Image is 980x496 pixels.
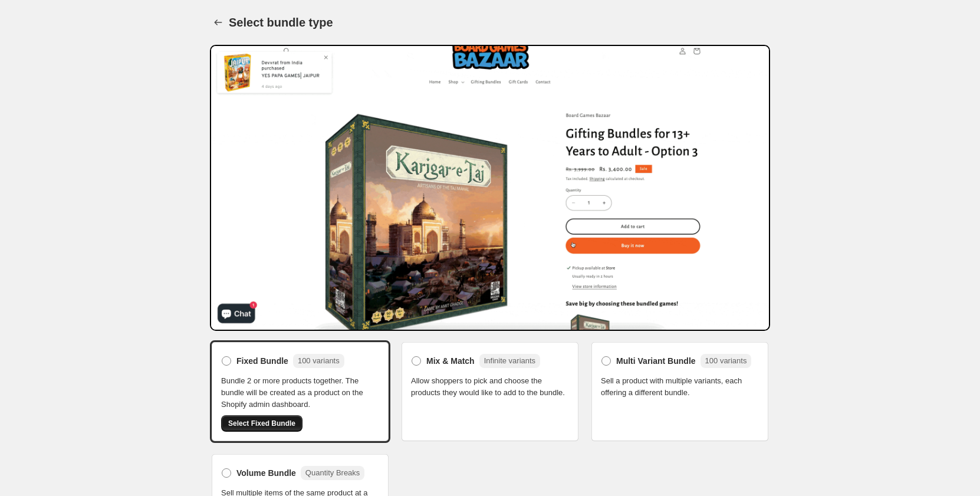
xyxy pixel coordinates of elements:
[228,419,295,428] span: Select Fixed Bundle
[705,356,747,365] span: 100 variants
[484,356,535,365] span: Infinite variants
[221,415,302,432] button: Select Fixed Bundle
[616,355,696,367] span: Multi Variant Bundle
[221,375,379,410] span: Bundle 2 or more products together. The bundle will be created as a product on the Shopify admin ...
[210,45,770,331] img: Bundle Preview
[601,375,759,399] span: Sell a product with multiple variants, each offering a different bundle.
[305,468,360,477] span: Quantity Breaks
[236,467,296,479] span: Volume Bundle
[210,14,226,31] button: Back
[236,355,288,367] span: Fixed Bundle
[426,355,475,367] span: Mix & Match
[229,15,333,29] h1: Select bundle type
[411,375,569,399] span: Allow shoppers to pick and choose the products they would like to add to the bundle.
[298,356,340,365] span: 100 variants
